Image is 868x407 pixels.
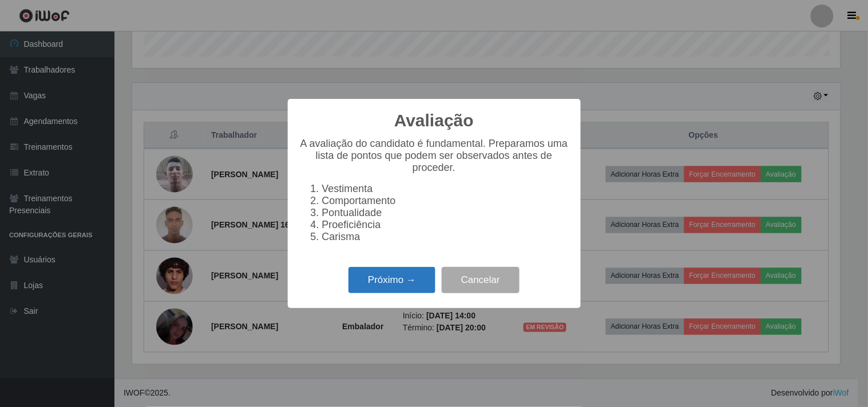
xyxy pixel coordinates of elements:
[322,207,569,219] li: Pontualidade
[442,267,520,294] button: Cancelar
[299,138,569,174] p: A avaliação do candidato é fundamental. Preparamos uma lista de pontos que podem ser observados a...
[348,267,435,294] button: Próximo →
[394,110,474,131] h2: Avaliação
[322,183,569,195] li: Vestimenta
[322,195,569,207] li: Comportamento
[322,231,569,243] li: Carisma
[322,219,569,231] li: Proeficiência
